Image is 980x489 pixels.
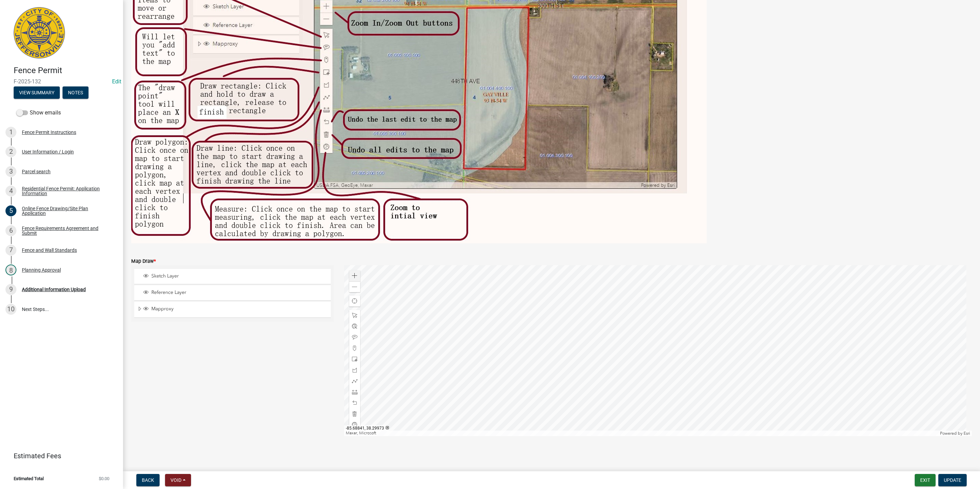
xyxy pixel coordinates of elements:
[63,90,89,96] wm-modal-confirm: Notes
[14,78,109,85] span: F-2025-132
[349,281,360,292] div: Zoom out
[142,306,328,313] div: Mapproxy
[63,86,89,99] button: Notes
[5,225,16,236] div: 6
[5,304,16,315] div: 10
[5,127,16,138] div: 1
[150,273,328,279] span: Sketch Layer
[99,476,109,481] span: $0.00
[938,474,967,486] button: Update
[5,186,16,196] div: 4
[14,90,60,96] wm-modal-confirm: Summary
[5,205,16,216] div: 5
[142,273,328,280] div: Sketch Layer
[5,245,16,256] div: 7
[944,477,961,483] span: Update
[134,269,331,284] li: Sketch Layer
[142,289,328,296] div: Reference Layer
[344,431,939,436] div: Maxar, Microsoft
[134,302,331,317] li: Mapproxy
[150,289,328,296] span: Reference Layer
[22,226,112,235] div: Fence Requirements Agreement and Submit
[134,267,331,320] ul: Layer List
[165,474,191,486] button: Void
[5,146,16,157] div: 2
[14,66,118,76] h4: Fence Permit
[150,306,328,312] span: Mapproxy
[349,270,360,281] div: Zoom in
[964,431,970,436] a: Esri
[5,284,16,295] div: 9
[5,449,112,463] a: Estimated Fees
[915,474,936,486] button: Exit
[22,206,112,216] div: Online Fence Drawing/Site Plan Application
[5,264,16,275] div: 8
[16,109,61,117] label: Show emails
[22,169,51,174] div: Parcel search
[14,476,44,481] span: Estimated Total
[22,268,61,272] div: Planning Approval
[112,78,121,85] wm-modal-confirm: Edit Application Number
[5,166,16,177] div: 3
[134,285,331,301] li: Reference Layer
[137,306,142,313] span: Expand
[22,248,77,253] div: Fence and Wall Standards
[22,149,74,154] div: User Information / Login
[142,477,154,483] span: Back
[22,130,76,135] div: Fence Permit Instructions
[14,86,60,99] button: View Summary
[349,296,360,307] div: Find my location
[131,259,156,264] label: Map Draw
[112,78,121,85] a: Edit
[938,431,972,436] div: Powered by
[22,186,112,196] div: Residential Fence Permit: Application Information
[136,474,160,486] button: Back
[171,477,181,483] span: Void
[14,7,65,58] img: City of Jeffersonville, Indiana
[22,287,86,292] div: Additional Information Upload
